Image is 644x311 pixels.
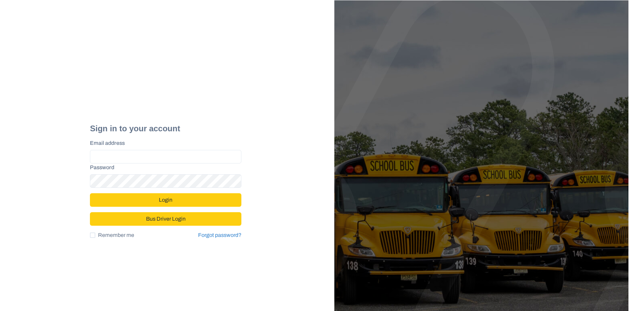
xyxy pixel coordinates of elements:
button: Bus Driver Login [90,212,241,226]
h2: Sign in to your account [90,124,241,134]
a: Forgot password? [198,231,241,239]
button: Login [90,193,241,207]
label: Password [90,163,237,172]
a: Forgot password? [198,232,241,238]
span: Remember me [98,231,134,239]
a: Bus Driver Login [90,213,241,219]
label: Email address [90,139,237,147]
